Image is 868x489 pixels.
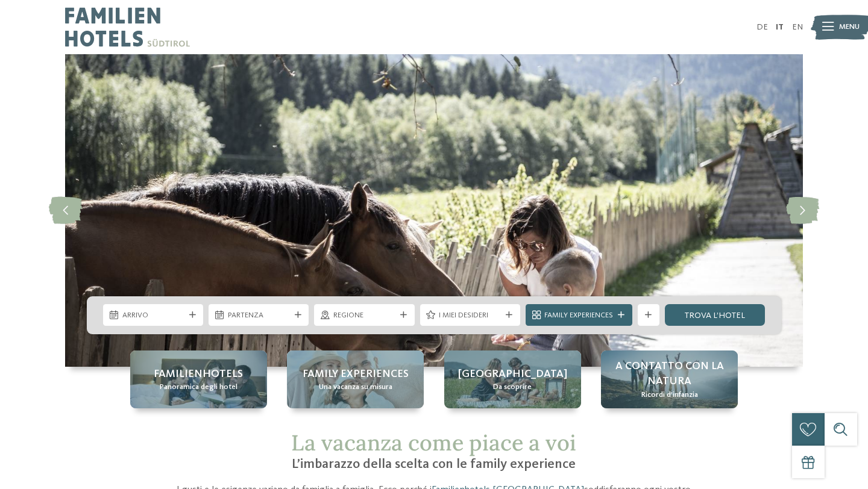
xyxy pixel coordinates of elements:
[601,350,738,408] a: Quale family experience volete vivere? A contatto con la natura Ricordi d’infanzia
[792,23,803,31] a: EN
[291,429,576,456] span: La vacanza come piace a voi
[287,350,424,408] a: Quale family experience volete vivere? Family experiences Una vacanza su misura
[160,382,237,393] span: Panoramica degli hotel
[612,359,727,389] span: A contatto con la natura
[665,304,765,326] a: trova l’hotel
[839,22,860,33] span: Menu
[544,310,613,321] span: Family Experiences
[333,310,395,321] span: Regione
[292,458,576,471] span: L’imbarazzo della scelta con le family experience
[444,350,581,408] a: Quale family experience volete vivere? [GEOGRAPHIC_DATA] Da scoprire
[303,367,409,382] span: Family experiences
[641,390,698,400] span: Ricordi d’infanzia
[65,54,803,367] img: Quale family experience volete vivere?
[493,382,532,393] span: Da scoprire
[439,310,501,321] span: I miei desideri
[319,382,392,393] span: Una vacanza su misura
[130,350,267,408] a: Quale family experience volete vivere? Familienhotels Panoramica degli hotel
[154,367,243,382] span: Familienhotels
[756,23,768,31] a: DE
[122,310,184,321] span: Arrivo
[776,23,784,31] a: IT
[458,367,567,382] span: [GEOGRAPHIC_DATA]
[228,310,290,321] span: Partenza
